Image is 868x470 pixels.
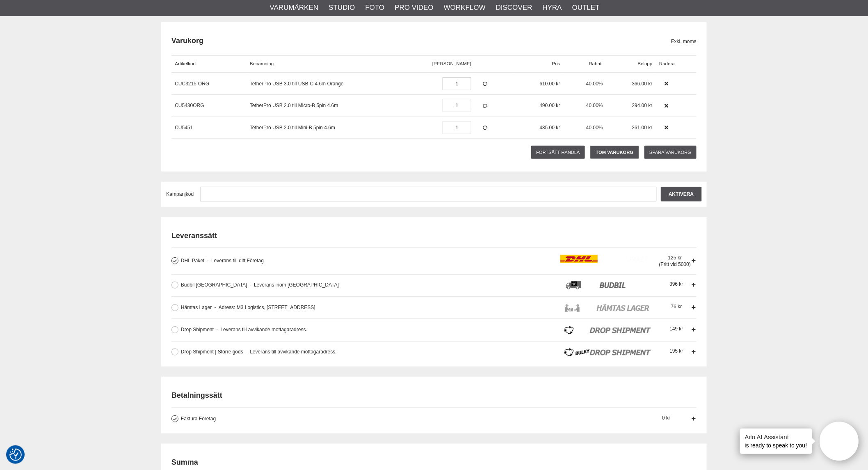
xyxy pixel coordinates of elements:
[659,61,675,66] span: Radera
[632,81,647,87] span: 366.00
[560,255,649,263] img: icon_dhl.png
[171,231,697,241] h2: Leveranssätt
[181,416,216,422] span: Faktura Företag
[563,326,652,334] img: icon_dropshipments_logo.png
[250,81,344,87] a: TetherPro USB 3.0 till USB-C 4.6m Orange
[246,349,337,355] span: Leverans till avvikande mottagaradress.
[589,61,603,66] span: Rabatt
[215,305,315,310] span: Adress: M3 Logistics, [STREET_ADDRESS]
[540,103,555,108] span: 490.00
[175,81,209,87] a: CUC3215-ORG
[540,125,555,131] span: 435.00
[181,327,214,332] span: Drop Shipment
[586,103,603,108] span: 40.00%
[171,457,198,468] h2: Summa
[670,348,683,354] span: 195
[181,258,205,264] span: DHL Paket
[250,103,338,108] a: TetherPro USB 2.0 till Micro-B 5pin 4.6m
[395,2,433,13] a: Pro Video
[632,125,647,131] span: 261.00
[638,61,653,66] span: Belopp
[543,2,562,13] a: Hyra
[250,125,335,131] a: TetherPro USB 2.0 till Mini-B 5pin 4.6m
[572,2,600,13] a: Outlet
[661,187,701,202] input: Aktivera
[671,304,682,310] span: 76
[668,255,682,261] span: 125
[432,61,471,66] span: [PERSON_NAME]
[175,61,196,66] span: Artikelkod
[662,415,670,421] span: 0
[670,326,683,332] span: 149
[175,125,193,131] a: CU5451
[552,61,560,66] span: Pris
[181,349,243,355] span: Drop Shipment | Större gods
[745,433,807,441] h4: Aifo AI Assistant
[563,348,652,356] img: icon_dropshipmentsbulky_logo.png
[531,146,585,159] a: Fortsätt handla
[496,2,532,13] a: Discover
[632,103,647,108] span: 294.00
[9,447,22,462] button: Samtyckesinställningar
[175,103,204,108] a: CU5430ORG
[671,38,697,45] span: Exkl. moms
[740,429,812,454] div: is ready to speak to you!
[171,390,697,401] h2: Betalningssätt
[167,191,194,197] span: Kampanjkod
[540,81,555,87] span: 610.00
[250,282,339,288] span: Leverans inom [GEOGRAPHIC_DATA]
[181,305,212,310] span: Hämtas Lager
[270,2,319,13] a: Varumärken
[250,61,274,66] span: Benämning
[586,125,603,131] span: 40.00%
[329,2,355,13] a: Studio
[659,261,691,267] span: (Fritt vid 5000)
[563,281,652,289] img: icon_budbil_logo.png
[171,36,671,46] h2: Varukorg
[563,304,652,312] img: icon_lager_logo.png
[216,327,307,332] span: Leverans till avvikande mottagaradress.
[644,146,697,159] a: Spara varukorg
[9,449,22,461] img: Revisit consent button
[207,258,264,264] span: Leverans till ditt Företag
[590,146,639,159] a: Töm varukorg
[670,281,683,287] span: 396
[181,282,247,288] span: Budbil [GEOGRAPHIC_DATA]
[365,2,384,13] a: Foto
[444,2,486,13] a: Workflow
[586,81,603,87] span: 40.00%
